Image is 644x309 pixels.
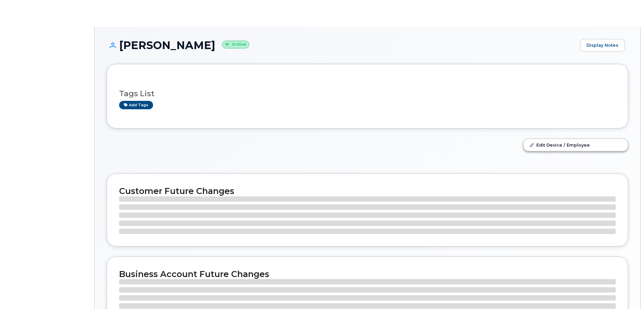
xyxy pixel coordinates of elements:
h1: [PERSON_NAME] [107,39,577,51]
small: Active [222,41,249,48]
a: Edit Device / Employee [524,139,628,151]
h3: Tags List [119,89,616,98]
h2: Customer Future Changes [119,186,616,196]
h2: Business Account Future Changes [119,269,616,279]
a: Add tags [119,101,153,109]
a: Display Notes [580,39,625,52]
